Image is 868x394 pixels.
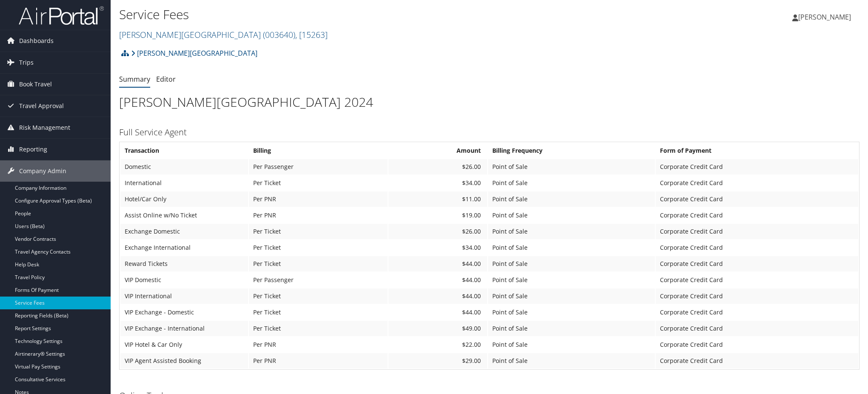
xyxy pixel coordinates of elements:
[656,337,858,352] td: Corporate Credit Card
[249,240,388,255] td: Per Ticket
[119,126,859,138] h3: Full Service Agent
[656,321,858,336] td: Corporate Credit Card
[388,191,487,207] td: $11.00
[249,337,388,352] td: Per PNR
[488,337,654,352] td: Point of Sale
[388,305,487,320] td: $44.00
[488,191,654,207] td: Point of Sale
[656,208,858,223] td: Corporate Credit Card
[120,256,248,271] td: Reward Tickets
[656,240,858,255] td: Corporate Credit Card
[488,321,654,336] td: Point of Sale
[19,160,66,182] span: Company Admin
[388,256,487,271] td: $44.00
[656,159,858,174] td: Corporate Credit Card
[488,305,654,320] td: Point of Sale
[488,240,654,255] td: Point of Sale
[249,321,388,336] td: Per Ticket
[119,6,613,23] h1: Service Fees
[488,175,654,191] td: Point of Sale
[119,74,150,84] a: Summary
[19,30,54,51] span: Dashboards
[120,321,248,336] td: VIP Exchange - International
[249,256,388,271] td: Per Ticket
[388,288,487,304] td: $44.00
[488,353,654,368] td: Point of Sale
[131,45,257,62] a: [PERSON_NAME][GEOGRAPHIC_DATA]
[656,288,858,304] td: Corporate Credit Card
[263,29,295,40] span: ( 003640 )
[656,143,858,158] th: Form of Payment
[656,305,858,320] td: Corporate Credit Card
[120,208,248,223] td: Assist Online w/No Ticket
[388,208,487,223] td: $19.00
[120,353,248,368] td: VIP Agent Assisted Booking
[19,117,70,138] span: Risk Management
[388,143,487,158] th: Amount
[249,208,388,223] td: Per PNR
[656,191,858,207] td: Corporate Credit Card
[388,337,487,352] td: $22.00
[488,272,654,288] td: Point of Sale
[488,256,654,271] td: Point of Sale
[488,159,654,174] td: Point of Sale
[19,139,47,160] span: Reporting
[249,305,388,320] td: Per Ticket
[120,191,248,207] td: Hotel/Car Only
[388,240,487,255] td: $34.00
[249,191,388,207] td: Per PNR
[249,175,388,191] td: Per Ticket
[656,224,858,239] td: Corporate Credit Card
[120,143,248,158] th: Transaction
[120,305,248,320] td: VIP Exchange - Domestic
[120,288,248,304] td: VIP International
[19,52,34,73] span: Trips
[249,224,388,239] td: Per Ticket
[120,240,248,255] td: Exchange International
[656,175,858,191] td: Corporate Credit Card
[120,159,248,174] td: Domestic
[388,272,487,288] td: $44.00
[388,159,487,174] td: $26.00
[120,272,248,288] td: VIP Domestic
[120,224,248,239] td: Exchange Domestic
[249,143,388,158] th: Billing
[488,288,654,304] td: Point of Sale
[388,321,487,336] td: $49.00
[388,175,487,191] td: $34.00
[388,224,487,239] td: $26.00
[249,288,388,304] td: Per Ticket
[120,337,248,352] td: VIP Hotel & Car Only
[156,74,176,84] a: Editor
[656,256,858,271] td: Corporate Credit Card
[792,4,859,30] a: [PERSON_NAME]
[656,353,858,368] td: Corporate Credit Card
[120,175,248,191] td: International
[119,29,328,40] a: [PERSON_NAME][GEOGRAPHIC_DATA]
[249,353,388,368] td: Per PNR
[19,95,64,117] span: Travel Approval
[488,208,654,223] td: Point of Sale
[19,74,52,95] span: Book Travel
[19,6,104,26] img: airportal-logo.png
[388,353,487,368] td: $29.00
[295,29,328,40] span: , [ 15263 ]
[488,143,654,158] th: Billing Frequency
[249,272,388,288] td: Per Passenger
[119,93,859,111] h1: [PERSON_NAME][GEOGRAPHIC_DATA] 2024
[656,272,858,288] td: Corporate Credit Card
[798,12,851,22] span: [PERSON_NAME]
[249,159,388,174] td: Per Passenger
[488,224,654,239] td: Point of Sale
